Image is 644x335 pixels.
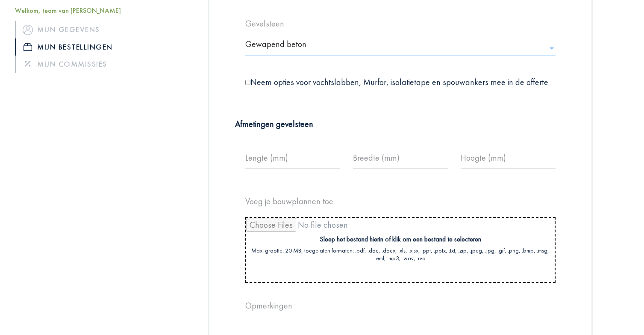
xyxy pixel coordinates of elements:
img: icon [24,43,32,51]
h5: Welkom, team van [PERSON_NAME] [15,6,159,15]
a: iconMijn bestellingen [15,38,159,56]
div: Neem opties voor vochtslabben, Murfor, isolatietape en spouwankers mee in de offerte [239,76,562,88]
img: icon [23,24,33,35]
label: Gevelsteen [245,18,284,29]
label: Opmerkingen [245,300,292,311]
label: Voeg je bouwplannen toe [245,196,333,207]
a: Mijn commissies [15,56,159,73]
a: iconMijn gegevens [15,21,159,38]
strong: Afmetingen gevelsteen [235,118,313,129]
